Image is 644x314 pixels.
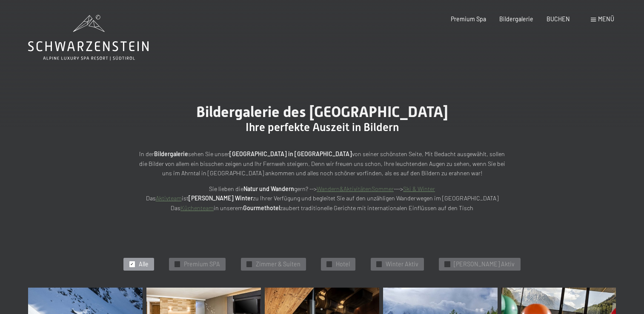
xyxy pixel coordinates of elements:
[139,260,149,268] span: Alle
[196,103,448,120] span: Bildergalerie des [GEOGRAPHIC_DATA]
[154,150,188,157] strong: Bildergalerie
[403,185,435,192] a: Ski & Winter
[135,149,509,178] p: In der sehen Sie unser von seiner schönsten Seite. Mit Bedacht ausgewählt, sollen die Bilder von ...
[176,262,179,267] span: ✓
[180,204,214,211] a: Küchenteam
[189,194,253,202] strong: [PERSON_NAME] Winter
[184,260,220,268] span: Premium SPA
[229,150,352,157] strong: [GEOGRAPHIC_DATA] in [GEOGRAPHIC_DATA]
[454,260,515,268] span: [PERSON_NAME] Aktiv
[156,194,182,202] a: Aktivteam
[598,15,614,23] span: Menü
[328,262,331,267] span: ✓
[246,121,399,134] span: Ihre perfekte Auszeit in Bildern
[446,262,449,267] span: ✓
[451,15,486,23] a: Premium Spa
[547,15,570,23] a: BUCHEN
[377,262,381,267] span: ✓
[135,184,509,213] p: Sie lieben die gern? --> ---> Das ist zu Ihrer Verfügung und begleitet Sie auf den unzähligen Wan...
[386,260,418,268] span: Winter Aktiv
[243,185,294,192] strong: Natur und Wandern
[256,260,301,268] span: Zimmer & Suiten
[247,262,251,267] span: ✓
[130,262,134,267] span: ✓
[499,15,533,23] a: Bildergalerie
[243,204,280,211] strong: Gourmethotel
[317,185,394,192] a: Wandern&AktivitätenSommer
[336,260,350,268] span: Hotel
